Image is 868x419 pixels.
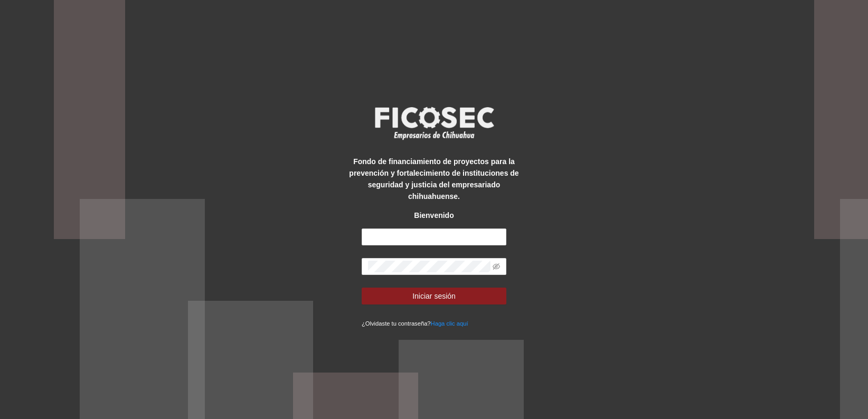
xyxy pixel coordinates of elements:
button: Iniciar sesión [362,288,506,304]
a: Haga clic aquí [431,320,468,327]
span: Iniciar sesión [412,290,456,302]
strong: Bienvenido [414,211,454,220]
span: invisible para los ojos [493,263,500,270]
small: ¿Olvidaste tu contraseña? [362,320,468,327]
img: logo [368,103,500,142]
strong: Fondo de financiamiento de proyectos para la prevención y fortalecimiento de instituciones de seg... [349,157,518,201]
